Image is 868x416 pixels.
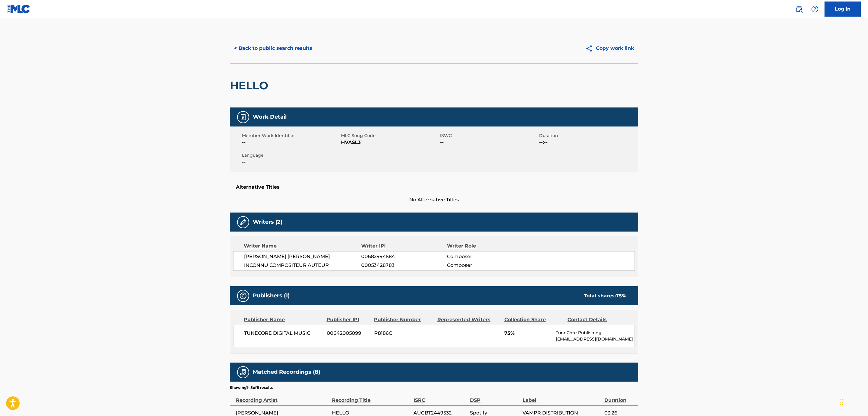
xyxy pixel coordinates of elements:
[230,41,317,56] button: < Back to public search results
[556,330,635,336] p: TuneCore Publishing
[230,196,638,203] span: No Alternative Titles
[341,133,439,139] span: MLC Song Code
[240,219,247,226] img: Writers
[332,390,410,404] div: Recording Title
[242,158,339,166] span: --
[825,2,861,17] a: Log In
[522,390,601,404] div: Label
[374,316,432,323] div: Publisher Number
[253,114,287,120] h5: Work Detail
[539,139,637,146] span: --:--
[447,242,525,250] div: Writer Role
[838,387,868,416] iframe: Chat Widget
[236,184,632,190] h5: Alternative Titles
[437,316,500,323] div: Represented Writers
[236,390,329,404] div: Recording Artist
[244,262,361,269] span: INCONNU COMPOSITEUR AUTEUR
[616,293,626,299] span: 75 %
[242,152,339,158] span: Language
[240,114,247,121] img: Work Detail
[341,139,439,146] span: HVASL3
[361,242,447,250] div: Writer IPI
[240,292,247,299] img: Publishers
[840,393,843,411] div: Drag
[447,262,525,269] span: Composer
[244,253,361,260] span: [PERSON_NAME] [PERSON_NAME]
[447,253,525,260] span: Composer
[539,133,637,139] span: Duration
[585,45,596,52] img: Copy work link
[793,3,805,15] a: Public Search
[253,292,290,299] h5: Publishers (1)
[440,139,538,146] span: --
[253,369,320,376] h5: Matched Recordings (8)
[7,5,31,13] img: MLC Logo
[504,316,563,323] div: Collection Share
[470,390,519,404] div: DSP
[244,242,361,250] div: Writer Name
[240,369,247,376] img: Matched Recordings
[796,5,803,13] img: search
[326,316,369,323] div: Publisher IPI
[230,385,273,390] p: Showing 1 - 8 of 8 results
[244,330,322,337] span: TUNECORE DIGITAL MUSIC
[604,390,635,404] div: Duration
[244,316,322,323] div: Publisher Name
[581,41,638,56] button: Copy work link
[327,330,370,337] span: 00642005099
[242,139,339,146] span: --
[361,262,447,269] span: 00053428783
[374,330,433,337] span: P8186C
[413,390,467,404] div: ISRC
[253,219,282,226] h5: Writers (2)
[504,330,551,337] span: 75%
[811,5,818,13] img: help
[584,292,626,299] div: Total shares:
[567,316,626,323] div: Contact Details
[809,3,821,15] div: Help
[230,79,271,92] h2: HELLO
[556,336,635,342] p: [EMAIL_ADDRESS][DOMAIN_NAME]
[440,133,538,139] span: ISWC
[361,253,447,260] span: 00682994584
[242,133,339,139] span: Member Work Identifier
